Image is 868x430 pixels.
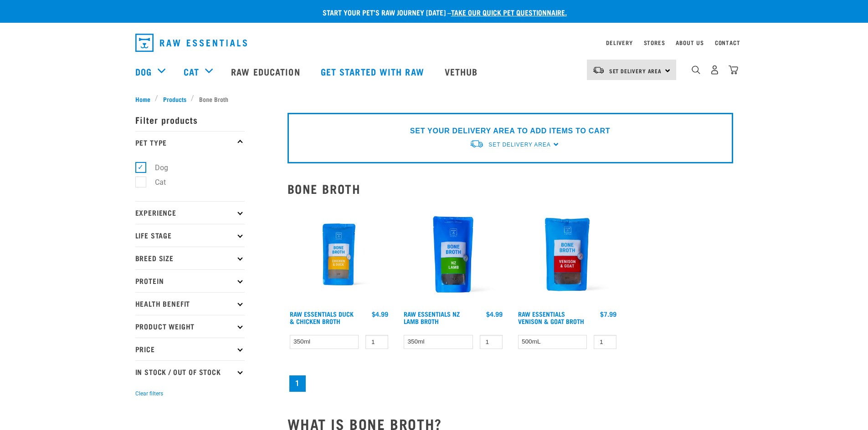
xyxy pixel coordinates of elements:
[609,69,662,72] span: Set Delivery Area
[715,41,740,44] a: Contact
[135,360,245,383] p: In Stock / Out Of Stock
[692,66,700,74] img: home-icon-1@2x.png
[135,34,247,52] img: Raw Essentials Logo
[135,94,155,104] a: Home
[135,269,245,292] p: Protein
[163,94,186,104] span: Products
[644,41,665,44] a: Stores
[312,53,436,90] a: Get started with Raw
[600,310,616,318] div: $7.99
[135,108,245,131] p: Filter products
[158,94,191,104] a: Products
[486,310,503,318] div: $4.99
[135,65,152,78] a: Dog
[288,182,733,196] h2: Bone Broth
[594,335,616,349] input: 1
[372,310,388,318] div: $4.99
[488,142,550,148] span: Set Delivery Area
[140,177,169,188] label: Cat
[676,41,704,44] a: About Us
[288,203,391,306] img: RE Product Shoot 2023 Nov8793 1
[410,126,610,137] p: SET YOUR DELIVERY AREA TO ADD ITEMS TO CART
[288,374,733,394] nav: pagination
[404,312,460,323] a: Raw Essentials NZ Lamb Broth
[135,315,245,338] p: Product Weight
[222,53,311,90] a: Raw Education
[135,247,245,269] p: Breed Size
[135,224,245,247] p: Life Stage
[290,312,354,323] a: Raw Essentials Duck & Chicken Broth
[135,390,163,398] button: Clear filters
[606,41,632,44] a: Delivery
[135,94,733,104] nav: breadcrumbs
[451,10,567,14] a: take our quick pet questionnaire.
[140,162,172,173] label: Dog
[289,375,306,392] a: Page 1
[480,335,503,349] input: 1
[365,335,388,349] input: 1
[729,65,738,75] img: home-icon@2x.png
[401,203,505,306] img: Raw Essentials New Zealand Lamb Bone Broth For Cats & Dogs
[128,30,740,56] nav: dropdown navigation
[592,66,605,74] img: van-moving.png
[516,203,619,306] img: Raw Essentials Venison Goat Novel Protein Hypoallergenic Bone Broth Cats & Dogs
[518,312,584,323] a: Raw Essentials Venison & Goat Broth
[135,338,245,360] p: Price
[184,65,199,78] a: Cat
[710,65,719,75] img: user.png
[436,53,489,90] a: Vethub
[135,292,245,315] p: Health Benefit
[469,139,484,149] img: van-moving.png
[135,131,245,154] p: Pet Type
[135,201,245,224] p: Experience
[135,94,150,104] span: Home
